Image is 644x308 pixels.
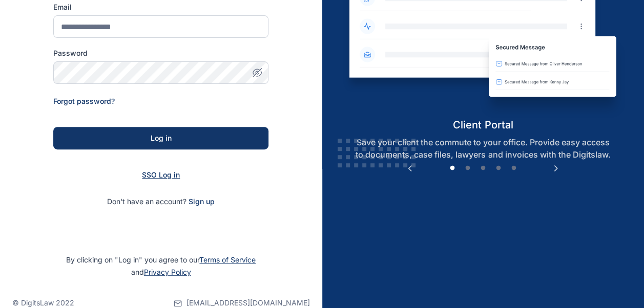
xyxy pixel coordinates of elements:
[186,298,310,308] span: [EMAIL_ADDRESS][DOMAIN_NAME]
[405,163,415,173] button: Previous
[53,2,268,12] label: Email
[341,136,625,161] p: Save your client the commute to your office. Provide easy access to documents, case files, lawyer...
[70,133,252,143] div: Log in
[478,163,488,173] button: 3
[447,163,458,173] button: 1
[12,254,310,278] p: By clicking on "Log in" you agree to our
[551,163,561,173] button: Next
[131,268,191,276] span: and
[189,196,215,207] span: Sign up
[144,268,191,276] a: Privacy Policy
[53,127,268,149] button: Log in
[142,170,180,179] a: SSO Log in
[199,255,256,264] a: Terms of Service
[493,163,504,173] button: 4
[341,118,625,132] h5: client portal
[53,196,268,207] p: Don't have an account?
[53,97,115,105] a: Forgot password?
[53,48,268,58] label: Password
[189,197,215,206] a: Sign up
[509,163,519,173] button: 5
[12,298,74,308] p: © DigitsLaw 2022
[463,163,473,173] button: 2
